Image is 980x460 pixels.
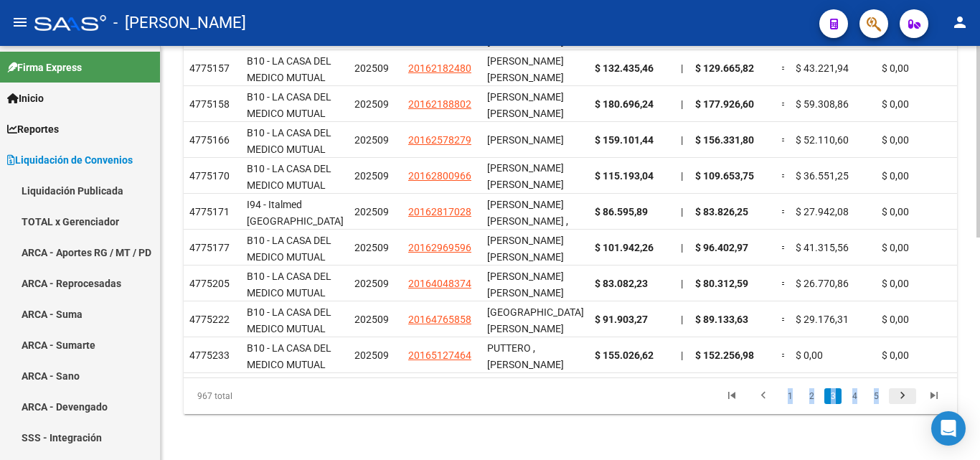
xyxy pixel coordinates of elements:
[882,314,909,325] span: $ 0,00
[189,349,230,361] span: 4775233
[681,134,683,146] span: |
[781,170,787,182] span: =
[354,206,389,217] span: 202509
[796,134,849,146] span: $ 52.110,60
[487,235,564,263] span: [PERSON_NAME] [PERSON_NAME]
[408,242,471,253] span: 20162969596
[951,14,969,31] mat-icon: person
[487,199,568,227] span: [PERSON_NAME] [PERSON_NAME] ,
[867,388,885,404] a: 5
[189,278,230,289] span: 4775205
[7,90,44,106] span: Inicio
[247,163,331,191] span: B10 - LA CASA DEL MEDICO MUTUAL
[595,349,654,361] span: $ 155.026,62
[801,384,822,408] li: page 2
[247,271,331,299] span: B10 - LA CASA DEL MEDICO MUTUAL
[796,314,849,325] span: $ 29.176,31
[595,98,654,110] span: $ 180.696,24
[247,342,331,370] span: B10 - LA CASA DEL MEDICO MUTUAL
[882,206,909,217] span: $ 0,00
[781,206,787,217] span: =
[803,388,820,404] a: 2
[882,349,909,361] span: $ 0,00
[487,134,564,146] span: [PERSON_NAME]
[354,98,389,110] span: 202509
[865,384,887,408] li: page 5
[695,242,748,253] span: $ 96.402,97
[7,121,59,137] span: Reportes
[595,206,648,217] span: $ 86.595,89
[11,14,29,31] mat-icon: menu
[681,98,683,110] span: |
[408,170,471,182] span: 20162800966
[189,62,230,74] span: 4775157
[595,62,654,74] span: $ 132.435,46
[695,314,748,325] span: $ 89.133,63
[796,98,849,110] span: $ 59.308,86
[796,278,849,289] span: $ 26.770,86
[354,278,389,289] span: 202509
[882,170,909,182] span: $ 0,00
[781,134,787,146] span: =
[781,349,787,361] span: =
[487,91,564,119] span: [PERSON_NAME] [PERSON_NAME]
[695,170,754,182] span: $ 109.653,75
[844,384,865,408] li: page 4
[781,242,787,253] span: =
[822,384,844,408] li: page 3
[796,206,849,217] span: $ 27.942,08
[408,62,471,74] span: 20162182480
[882,242,909,253] span: $ 0,00
[408,206,471,217] span: 20162817028
[750,388,777,404] a: go to previous page
[247,306,331,334] span: B10 - LA CASA DEL MEDICO MUTUAL
[796,242,849,253] span: $ 41.315,56
[781,278,787,289] span: =
[796,349,823,361] span: $ 0,00
[681,62,683,74] span: |
[781,314,787,325] span: =
[695,206,748,217] span: $ 83.826,25
[189,170,230,182] span: 4775170
[882,98,909,110] span: $ 0,00
[882,62,909,74] span: $ 0,00
[681,170,683,182] span: |
[189,134,230,146] span: 4775166
[779,384,801,408] li: page 1
[189,206,230,217] span: 4775171
[681,314,683,325] span: |
[247,55,331,83] span: B10 - LA CASA DEL MEDICO MUTUAL
[595,134,654,146] span: $ 159.101,44
[408,349,471,361] span: 20165127464
[695,134,754,146] span: $ 156.331,80
[408,278,471,289] span: 20164048374
[824,388,842,404] a: 3
[695,349,754,361] span: $ 152.256,98
[595,278,648,289] span: $ 83.082,23
[354,314,389,325] span: 202509
[695,278,748,289] span: $ 80.312,59
[487,271,564,299] span: [PERSON_NAME] [PERSON_NAME]
[487,342,564,370] span: PUTTERO , [PERSON_NAME]
[7,60,82,75] span: Firma Express
[354,62,389,74] span: 202509
[595,314,648,325] span: $ 91.903,27
[408,314,471,325] span: 20164765858
[796,62,849,74] span: $ 43.221,94
[882,278,909,289] span: $ 0,00
[487,306,584,334] span: [GEOGRAPHIC_DATA][PERSON_NAME]
[681,206,683,217] span: |
[487,162,564,190] span: [PERSON_NAME] [PERSON_NAME]
[189,314,230,325] span: 4775222
[681,278,683,289] span: |
[247,199,344,243] span: I94 - Italmed [GEOGRAPHIC_DATA][PERSON_NAME]
[113,7,246,39] span: - [PERSON_NAME]
[695,98,754,110] span: $ 177.926,60
[7,152,133,168] span: Liquidación de Convenios
[189,98,230,110] span: 4775158
[354,349,389,361] span: 202509
[846,388,863,404] a: 4
[920,388,948,404] a: go to last page
[882,134,909,146] span: $ 0,00
[681,349,683,361] span: |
